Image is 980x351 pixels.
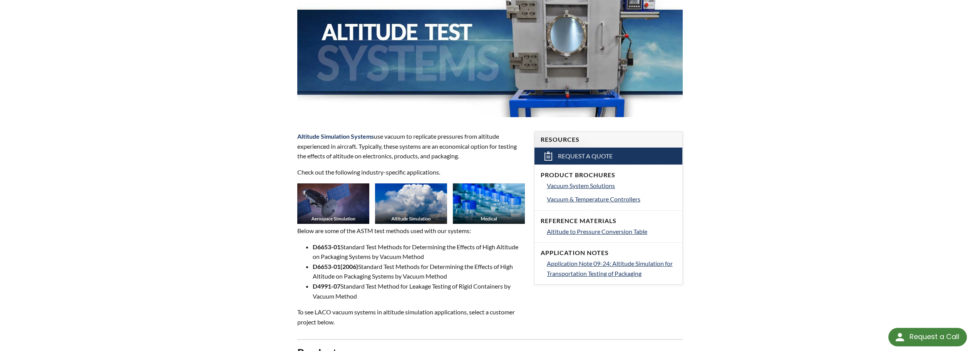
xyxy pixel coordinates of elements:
[541,249,676,257] h4: Application Notes
[313,262,525,281] li: Standard Test Methods for Determining the Effects of High Altitude on Packaging Systems by Vacuum...
[313,263,358,270] strong: D6653-01(2006)
[547,195,640,203] span: Vacuum & Temperature Controllers
[547,181,676,191] a: Vacuum System Solutions
[547,194,676,204] a: Vacuum & Temperature Controllers
[313,243,340,250] strong: D6653-01
[547,259,676,278] a: Application Note 09-24: Altitude Simulation for Transportation Testing of Packaging
[313,282,340,290] strong: D4991-07
[297,183,369,224] img: Artboard_1_%281%29.jpg
[558,152,613,160] span: Request a Quote
[547,182,615,189] span: Vacuum System Solutions
[375,183,447,224] img: Industry_Altitude-Sim_Thumb.jpg
[297,131,525,161] p: use vacuum to replicate pressures from altitude experienced in aircraft. Typically, these systems...
[910,328,959,346] div: Request a Call
[541,136,676,144] h4: Resources
[894,331,906,343] img: round button
[534,148,682,165] a: Request a Quote
[297,167,525,177] p: Check out the following industry-specific applications.
[547,260,673,277] span: Application Note 09-24: Altitude Simulation for Transportation Testing of Packaging
[297,307,525,327] p: To see LACO vacuum systems in altitude simulation applications, select a customer project below.
[453,183,525,224] img: Industry_Medical_Thumb.jpg
[297,133,374,140] strong: Altitude Simulation Systems
[313,281,525,301] li: Standard Test Method for Leakage Testing of Rigid Containers by Vacuum Method
[888,328,967,346] div: Request a Call
[547,227,676,237] a: Altitude to Pressure Conversion Table
[547,228,647,235] span: Altitude to Pressure Conversion Table
[297,226,525,236] p: Below are some of the ASTM test methods used with our systems:
[541,171,676,179] h4: Product Brochures
[313,242,525,262] li: Standard Test Methods for Determining the Effects of High Altitude on Packaging Systems by Vacuum...
[541,217,676,225] h4: Reference Materials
